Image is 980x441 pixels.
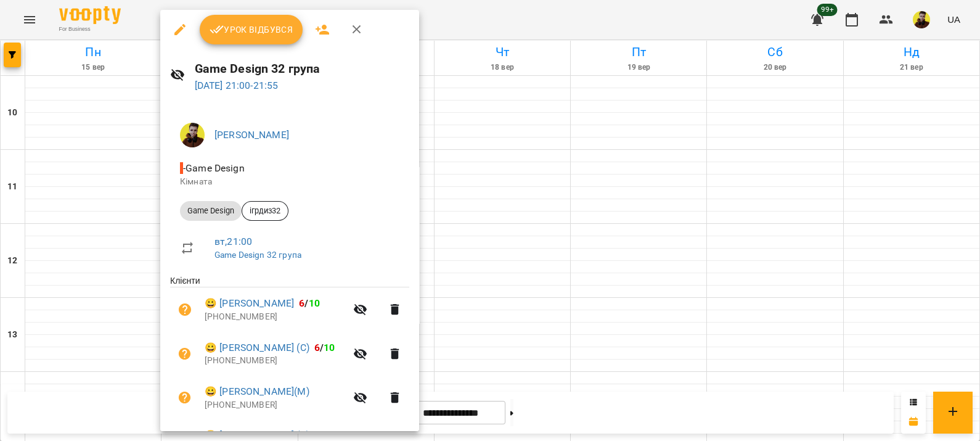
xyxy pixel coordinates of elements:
a: Game Design 32 група [214,250,301,260]
b: / [299,297,320,309]
span: ігрдиз32 [242,205,288,216]
p: Кімната [180,176,399,188]
span: 6 [314,429,320,441]
a: [DATE] 21:00-21:55 [195,80,279,91]
button: Візит ще не сплачено. Додати оплату? [170,339,200,369]
img: 7fb6181a741ed67b077bc5343d522ced.jpg [180,123,205,147]
a: [PERSON_NAME] [214,129,289,141]
p: [PHONE_NUMBER] [205,355,346,367]
span: - Game Design [180,162,247,174]
span: 6 [314,342,320,353]
a: вт , 21:00 [214,236,252,247]
a: 😀 [PERSON_NAME](М) [205,384,309,399]
span: Game Design [180,205,242,216]
div: ігрдиз32 [242,201,288,221]
span: 6 [299,297,304,309]
p: [PHONE_NUMBER] [205,399,346,411]
span: 10 [324,342,335,353]
span: 10 [309,297,320,309]
button: Урок відбувся [200,15,303,44]
span: Урок відбувся [210,22,293,37]
b: / [314,429,329,441]
p: [PHONE_NUMBER] [205,311,346,323]
h6: Game Design 32 група [195,59,410,78]
b: / [314,342,335,353]
a: 😀 [PERSON_NAME] [205,296,294,311]
button: Візит ще не сплачено. Додати оплату? [170,383,200,413]
a: 😀 [PERSON_NAME] (С) [205,340,309,355]
span: 2 [324,429,329,441]
button: Візит ще не сплачено. Додати оплату? [170,295,200,324]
